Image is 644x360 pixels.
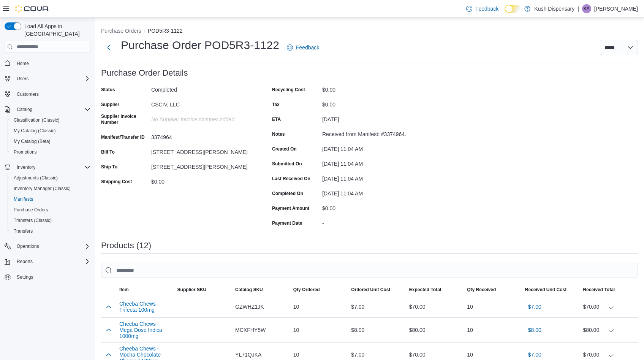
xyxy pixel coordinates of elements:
a: Manifests [11,195,36,204]
p: Kush Dispensary [534,4,574,13]
a: Purchase Orders [11,205,51,214]
button: Qty Received [464,284,522,296]
div: - [322,217,424,226]
span: Qty Received [467,287,496,293]
span: Promotions [14,149,37,155]
div: 10 [464,322,522,338]
a: Feedback [284,40,322,55]
span: Purchase Orders [14,207,48,213]
div: [DATE] 11:04 AM [322,173,424,182]
div: [DATE] 11:04 AM [322,187,424,197]
div: $0.00 [322,202,424,211]
span: Supplier SKU [177,287,207,293]
div: No Supplier Invoice Number added [151,113,253,122]
button: My Catalog (Classic) [8,125,93,136]
label: Manifest/Transfer ID [101,134,145,140]
span: Catalog [17,106,32,113]
a: Promotions [11,147,40,157]
span: Adjustments (Classic) [14,175,58,181]
button: Classification (Classic) [8,115,93,125]
div: $0.00 [151,176,253,185]
label: Last Received On [272,176,310,182]
div: $0.00 [322,84,424,93]
span: $7.00 [528,303,541,311]
div: $70.00 [583,302,635,311]
span: Transfers (Classic) [11,216,90,225]
p: | [578,4,579,13]
div: Completed [151,84,253,93]
span: Catalog [14,105,90,114]
label: Ship To [101,164,117,170]
a: Customers [14,90,42,99]
label: Created On [272,146,297,152]
span: Customers [14,89,90,99]
span: Manifests [14,196,33,202]
span: Qty Ordered [293,287,320,293]
button: Ordered Unit Cost [348,284,406,296]
span: Purchase Orders [11,205,90,214]
button: Item [116,284,174,296]
a: My Catalog (Beta) [11,137,54,146]
nav: An example of EuiBreadcrumbs [101,27,638,36]
span: GZWHZ1JK [235,302,264,311]
div: [DATE] 11:04 AM [322,143,424,152]
button: Transfers [8,226,93,236]
span: Reports [14,257,90,266]
label: ETA [272,116,281,122]
span: $8.00 [528,326,541,334]
button: Qty Ordered [290,284,348,296]
span: My Catalog (Classic) [14,128,56,134]
span: Transfers [14,228,33,234]
a: Feedback [463,1,502,16]
span: Feedback [296,44,319,51]
a: Transfers [11,227,36,236]
button: POD5R3-1122 [148,28,183,34]
span: Ordered Unit Cost [351,287,390,293]
span: Catalog SKU [235,287,263,293]
button: Users [2,73,93,84]
div: [STREET_ADDRESS][PERSON_NAME] [151,146,253,155]
div: [STREET_ADDRESS][PERSON_NAME] [151,161,253,170]
div: 10 [464,299,522,314]
div: $8.00 [348,322,406,338]
button: Received Unit Cost [522,284,580,296]
label: Payment Date [272,220,302,226]
div: $80.00 [583,325,635,335]
img: Cova [15,5,49,13]
div: [DATE] [322,113,424,122]
button: $7.00 [525,299,544,314]
label: Supplier [101,101,119,108]
span: Dark Mode [505,13,505,13]
button: Home [2,57,93,68]
div: Katy Anderson [582,4,591,13]
button: Operations [14,242,42,251]
span: Received Total [583,287,615,293]
h3: Purchase Order Details [101,68,188,78]
button: Reports [14,257,36,266]
span: Customers [17,91,39,97]
div: 10 [290,299,348,314]
div: Received from Manifest: #3374964. [322,128,424,137]
button: Cheeba Chews - Mega Dose Indica 1000mg [119,321,171,339]
label: Notes [272,131,285,137]
div: $70.00 [583,350,635,359]
a: Adjustments (Classic) [11,173,61,182]
span: Item [119,287,129,293]
h3: Products (12) [101,241,151,250]
span: Inventory [14,163,90,172]
button: Operations [2,241,93,252]
label: Recycling Cost [272,87,305,93]
button: Customers [2,89,93,100]
span: My Catalog (Classic) [11,126,90,135]
button: Cheeba Chews - Trifecta 100mg [119,301,171,313]
label: Submitted On [272,161,302,167]
label: Completed On [272,190,303,197]
span: Home [14,58,90,68]
button: $8.00 [525,322,544,338]
a: My Catalog (Classic) [11,126,59,135]
span: MCXFHY5W [235,325,266,335]
span: Transfers (Classic) [14,217,52,224]
nav: Complex example [5,54,90,302]
button: Settings [2,271,93,282]
div: $80.00 [406,322,464,338]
